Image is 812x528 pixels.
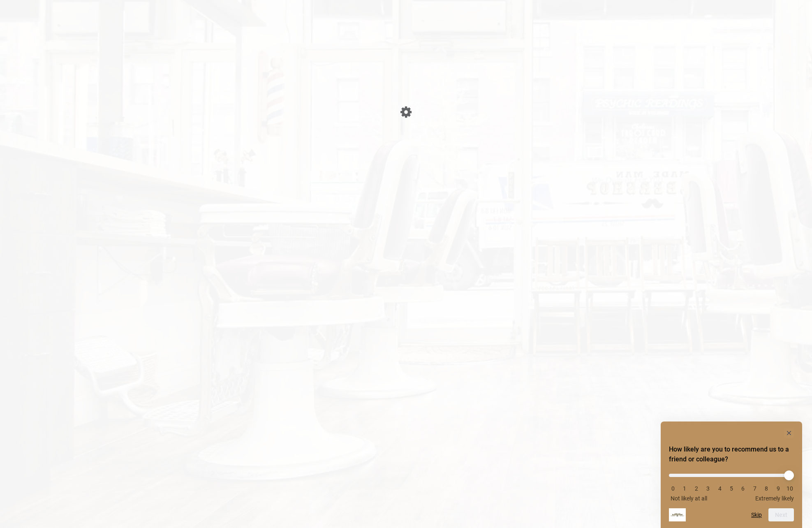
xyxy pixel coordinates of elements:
li: 6 [739,485,747,492]
li: 7 [751,485,759,492]
button: Skip [751,512,762,518]
li: 3 [704,485,712,492]
div: How likely are you to recommend us to a friend or colleague? Select an option from 0 to 10, with ... [669,428,794,521]
button: Hide survey [784,428,794,438]
button: Next question [768,508,794,521]
div: How likely are you to recommend us to a friend or colleague? Select an option from 0 to 10, with ... [669,468,794,502]
li: 1 [680,485,689,492]
span: Extremely likely [755,495,794,502]
li: 5 [727,485,736,492]
span: Not likely at all [671,495,707,502]
li: 0 [669,485,677,492]
li: 4 [716,485,724,492]
li: 8 [762,485,770,492]
h2: How likely are you to recommend us to a friend or colleague? Select an option from 0 to 10, with ... [669,445,794,464]
li: 10 [786,485,794,492]
li: 9 [774,485,782,492]
li: 2 [692,485,701,492]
